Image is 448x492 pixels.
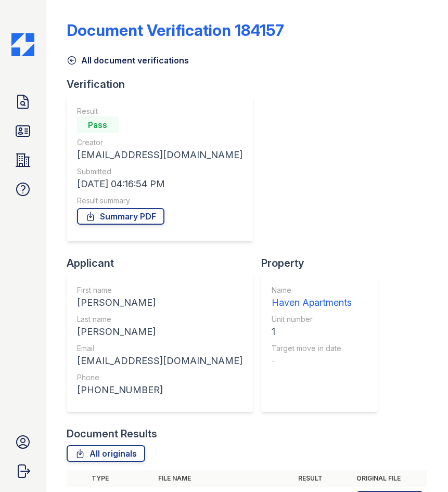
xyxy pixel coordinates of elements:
div: Phone [77,372,242,383]
div: Document Verification 184157 [67,21,284,40]
div: Target move in date [272,343,352,354]
a: Name Haven Apartments [272,285,352,310]
div: Creator [77,137,242,148]
div: 1 [272,325,352,339]
div: [EMAIL_ADDRESS][DOMAIN_NAME] [77,354,242,368]
div: [DATE] 04:16:54 PM [77,177,242,191]
div: [EMAIL_ADDRESS][DOMAIN_NAME] [77,148,242,162]
th: File name [154,470,295,487]
th: Original file [352,470,427,487]
div: Haven Apartments [272,295,352,310]
div: [PERSON_NAME] [77,325,242,339]
div: Document Results [67,426,157,441]
div: Last name [77,314,242,325]
div: Applicant [67,256,261,270]
a: All originals [67,445,145,462]
div: Property [261,256,386,270]
div: Result summary [77,196,242,206]
div: Submitted [77,166,242,177]
img: CE_Icon_Blue-c292c112584629df590d857e76928e9f676e5b41ef8f769ba2f05ee15b207248.png [11,33,34,56]
div: First name [77,285,242,295]
div: Email [77,343,242,354]
div: Pass [77,116,119,133]
div: Result [77,106,242,116]
div: - [272,354,352,368]
th: Result [294,470,352,487]
a: All document verifications [67,54,189,67]
a: Summary PDF [77,208,164,225]
div: Name [272,285,352,295]
div: Verification [67,77,261,92]
th: Type [87,470,154,487]
div: [PHONE_NUMBER] [77,383,242,397]
div: Unit number [272,314,352,325]
div: [PERSON_NAME] [77,295,242,310]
